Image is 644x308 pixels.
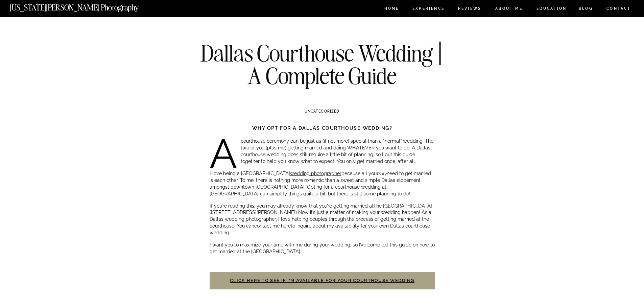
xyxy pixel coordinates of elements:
a: REVIEWS [457,7,482,13]
a: wedding photographer [290,171,341,176]
a: Uncategorized [305,109,339,113]
p: If you’re reading this, you may already know that you’re getting married at ([STREET_ADDRESS][PER... [210,203,435,237]
a: Click here to see if I’m available for your courthouse wedding [230,278,414,283]
a: ABOUT ME [494,7,524,13]
a: [US_STATE][PERSON_NAME] Photography [10,3,180,9]
a: BLOG [578,7,594,13]
a: HOME [382,7,401,13]
a: contact me here [254,223,291,229]
p: I want you to maximize your time with me during your wedding, so I’ve compiled this guide on how ... [210,242,435,255]
a: EDUCATION [534,7,569,13]
em: truly [377,171,387,176]
strong: Why opt for a Dallas courthouse wedding? [252,125,392,131]
a: The [GEOGRAPHIC_DATA] [373,203,432,209]
h1: Dallas Courthouse Wedding | A Complete Guide [199,42,445,87]
a: Experience [411,7,446,13]
p: A courthouse ceremony can be just as (if not more) special than a “normal” wedding. The two of yo... [210,138,435,165]
a: CONTACT [605,5,633,13]
p: I love being a [GEOGRAPHIC_DATA] because all you need to get married is each other. To me, there ... [210,170,435,197]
